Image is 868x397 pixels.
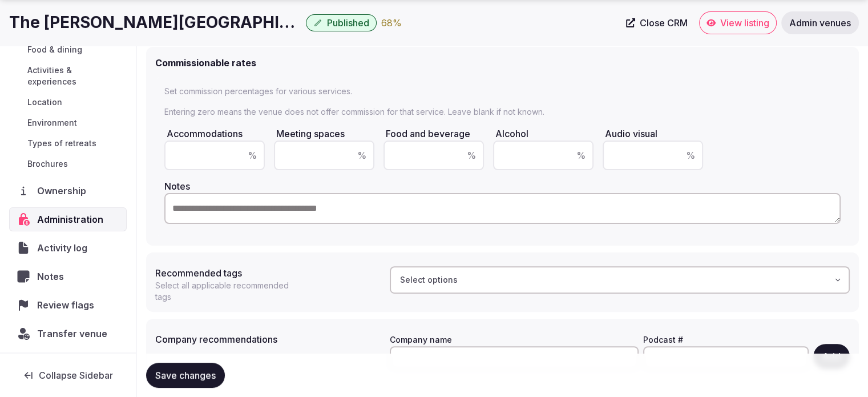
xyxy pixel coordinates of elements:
[9,135,127,151] a: Types of retreats
[37,241,92,255] span: Activity log
[9,207,127,231] a: Administration
[390,266,850,294] button: Select options
[274,128,345,139] label: Meeting spaces
[327,17,369,29] span: Published
[576,149,586,162] span: %
[9,322,127,346] button: Transfer venue
[493,128,528,139] label: Alcohol
[9,179,127,203] a: Ownership
[9,11,301,34] h1: The [PERSON_NAME][GEOGRAPHIC_DATA][PERSON_NAME]
[381,16,402,30] button: 68%
[467,149,476,162] span: %
[155,335,381,344] label: Company recommendations
[357,149,366,162] span: %
[9,62,127,90] a: Activities & experiences
[37,184,91,198] span: Ownership
[9,293,127,317] a: Review flags
[9,363,127,388] button: Collapse Sidebar
[643,335,683,344] label: Podcast #
[155,370,216,381] span: Save changes
[27,117,77,129] span: Environment
[9,42,127,58] a: Food & dining
[390,335,452,344] label: Company name
[789,17,851,29] span: Admin venues
[146,363,225,388] button: Save changes
[164,128,243,139] label: Accommodations
[27,44,82,55] span: Food & dining
[164,106,841,118] p: Entering zero means the venue does not offer commission for that service. Leave blank if not known.
[640,17,688,29] span: Close CRM
[155,268,381,278] label: Recommended tags
[37,298,99,312] span: Review flags
[9,115,127,131] a: Environment
[686,149,695,162] span: %
[699,11,777,34] a: View listing
[9,156,127,172] a: Brochures
[9,94,127,110] a: Location
[39,370,113,381] span: Collapse Sidebar
[383,128,470,139] label: Food and beverage
[781,11,859,34] a: Admin venues
[603,128,657,139] label: Audio visual
[619,11,695,34] a: Close CRM
[248,149,257,162] span: %
[720,17,769,29] span: View listing
[155,280,301,303] p: Select all applicable recommended tags
[37,327,107,340] span: Transfer venue
[27,138,96,149] span: Types of retreats
[155,56,256,70] h2: Commissionable rates
[381,16,402,30] div: 68 %
[27,158,68,170] span: Brochures
[37,212,108,226] span: Administration
[306,14,377,31] button: Published
[27,65,122,87] span: Activities & experiences
[9,236,127,260] a: Activity log
[164,181,190,192] label: Notes
[27,97,62,108] span: Location
[400,274,458,286] span: Select options
[9,264,127,288] a: Notes
[37,270,68,283] span: Notes
[164,86,841,97] p: Set commission percentages for various services.
[813,344,850,369] button: Add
